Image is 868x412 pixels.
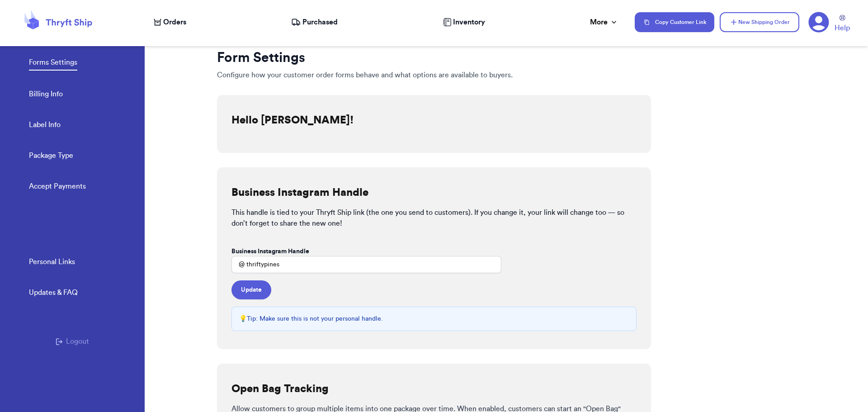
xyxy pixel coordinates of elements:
[291,17,338,28] a: Purchased
[29,89,63,101] a: Billing Info
[443,17,485,28] a: Inventory
[835,15,850,33] a: Help
[590,17,618,28] div: More
[453,17,485,28] span: Inventory
[231,256,245,273] div: @
[720,12,799,32] button: New Shipping Order
[217,70,651,81] p: Configure how your customer order forms behave and what options are available to buyers.
[29,150,73,163] a: Package Type
[302,17,338,28] span: Purchased
[231,280,271,299] button: Update
[231,384,329,394] h2: Open Bag Tracking
[239,314,383,323] p: 💡 Tip: Make sure this is not your personal handle.
[29,287,78,298] div: Updates & FAQ
[231,113,354,128] h2: Hello [PERSON_NAME]!
[29,287,78,300] a: Updates & FAQ
[217,50,651,66] h1: Form Settings
[231,207,637,229] p: This handle is tied to your Thryft Ship link (the one you send to customers). If you change it, y...
[154,17,186,28] a: Orders
[231,247,309,256] label: Business Instagram Handle
[29,57,77,71] a: Forms Settings
[163,17,186,28] span: Orders
[56,336,89,347] button: Logout
[29,181,86,194] a: Accept Payments
[635,12,714,32] button: Copy Customer Link
[835,23,850,33] span: Help
[29,119,61,132] a: Label Info
[29,256,75,269] a: Personal Links
[231,185,368,200] h2: Business Instagram Handle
